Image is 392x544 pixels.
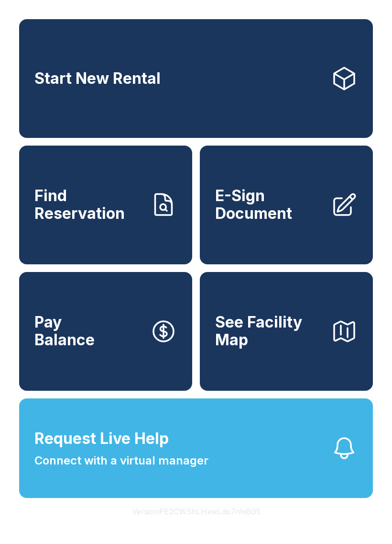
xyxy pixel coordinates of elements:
span: Request Live Help [34,427,169,450]
a: PayBalance [19,272,192,391]
button: Request Live HelpConnect with a virtual manager [19,398,373,498]
a: Start New Rental [19,19,373,138]
span: Connect with a virtual manager [34,452,208,469]
a: E-Sign Document [200,146,373,264]
a: Find Reservation [19,146,192,264]
span: See Facility Map [215,314,323,349]
span: E-Sign Document [215,187,323,222]
span: Start New Rental [34,70,161,88]
button: VersionPE2CWShLHxwLdo7nhiB05 [124,498,268,525]
span: Pay Balance [34,314,95,349]
span: Find Reservation [34,187,142,222]
button: See Facility Map [200,272,373,391]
